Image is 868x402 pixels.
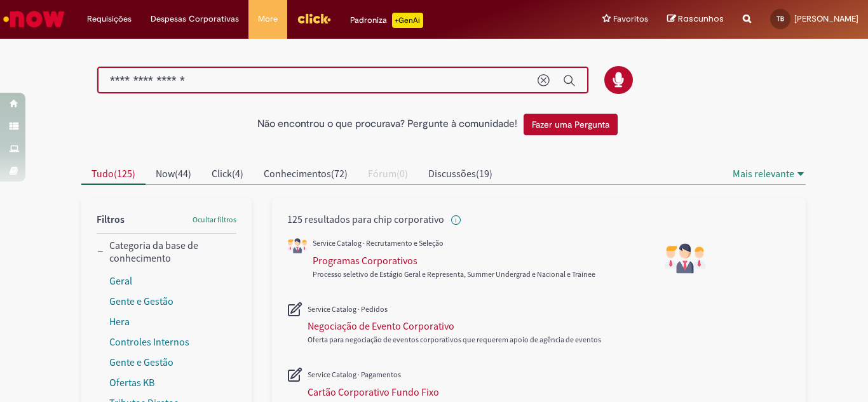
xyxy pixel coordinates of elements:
[257,119,517,130] h2: Não encontrou o que procurava? Pergunte à comunidade!
[613,13,648,25] span: Favoritos
[776,15,784,23] span: TB
[524,114,618,135] button: Fazer uma Pergunta
[87,13,132,25] span: Requisições
[794,13,858,24] span: [PERSON_NAME]
[350,13,423,28] div: Padroniza
[392,13,423,28] p: +GenAi
[667,13,724,25] a: Rascunhos
[678,13,724,25] span: Rascunhos
[297,9,331,28] img: click_logo_yellow_360x200.png
[151,13,239,25] span: Despesas Corporativas
[258,13,278,25] span: More
[1,6,67,32] img: ServiceNow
